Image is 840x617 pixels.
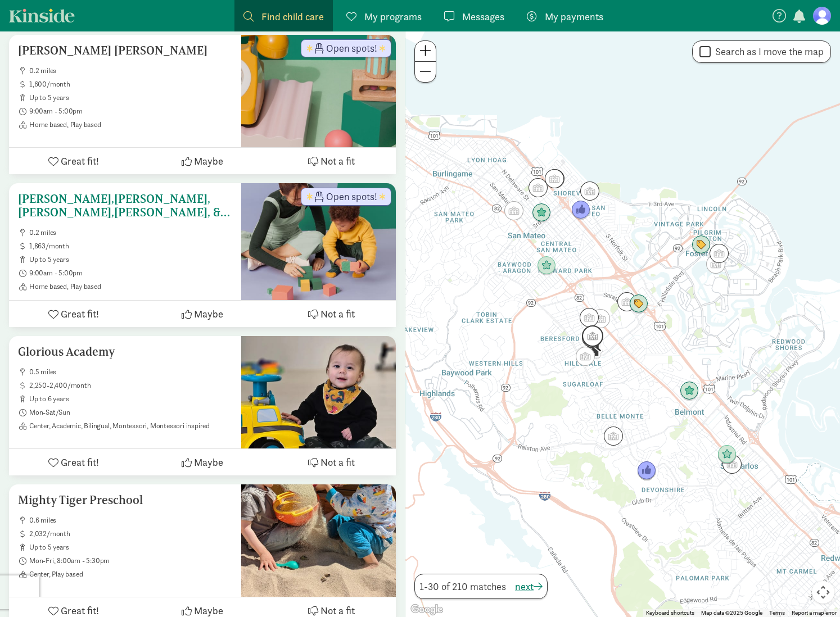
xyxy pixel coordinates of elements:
span: Center, Play based [29,570,232,579]
div: Click to see details [617,292,636,311]
div: Click to see details [710,244,729,263]
span: 2,250-2,400/month [29,381,232,390]
button: Great fit! [9,449,138,475]
button: Not a fit [267,148,396,174]
a: Kinside [9,8,75,22]
span: 2,032/month [29,529,232,538]
button: Great fit! [9,148,138,174]
span: Great fit! [61,153,99,169]
img: Google [408,602,445,617]
span: Home based, Play based [29,282,232,291]
a: Terms (opens in new tab) [769,610,785,616]
label: Search as I move the map [711,45,824,58]
span: 1,863/month [29,242,232,251]
button: Maybe [138,301,267,327]
span: My payments [545,9,603,24]
div: Click to see details [717,445,737,464]
span: Not a fit [320,455,355,470]
span: up to 5 years [29,93,232,102]
span: Maybe [194,455,223,470]
span: up to 5 years [29,543,232,552]
div: Click to see details [580,308,599,327]
div: Click to see details [537,256,556,275]
button: next [515,579,543,594]
span: Find child care [261,9,324,24]
div: Click to see details [706,255,725,274]
span: 1,600/month [29,80,232,89]
div: Click to see details [722,455,742,474]
div: Click to see details [582,325,603,347]
span: Map data ©2025 Google [701,610,762,616]
span: 9:00am - 5:00pm [29,269,232,278]
span: Great fit! [61,306,99,321]
span: Open spots! [326,43,377,53]
div: Click to see details [545,169,564,188]
span: 0.5 miles [29,368,232,376]
span: Mon-Sat/Sun [29,408,232,417]
span: 0.2 miles [29,66,232,75]
span: Center, Academic, Bilingual, Montessori, Montessori inspired [29,421,232,430]
div: Click to see details [571,201,590,220]
div: Click to see details [580,182,599,201]
div: Click to see details [637,461,656,480]
div: Click to see details [545,169,564,188]
div: Click to see details [591,309,610,328]
span: up to 5 years [29,255,232,264]
button: Not a fit [267,301,396,327]
span: Mon-Fri, 8:00am - 5:30pm [29,556,232,565]
div: Click to see details [604,427,623,446]
a: Report a map error [792,610,837,616]
span: Maybe [194,153,223,169]
a: Open this area in Google Maps (opens a new window) [408,602,445,617]
button: Great fit! [9,301,138,327]
h5: [PERSON_NAME],[PERSON_NAME], [PERSON_NAME],[PERSON_NAME], & [PERSON_NAME] [18,192,232,219]
div: Click to see details [576,347,595,366]
span: Not a fit [320,306,355,321]
span: Home based, Play based [29,120,232,129]
span: 1-30 of 210 matches [419,579,506,594]
span: 0.6 miles [29,516,232,525]
span: Maybe [194,306,223,321]
div: Click to see details [680,382,699,401]
button: Not a fit [267,449,396,475]
h5: Mighty Tiger Preschool [18,493,232,507]
h5: [PERSON_NAME] [PERSON_NAME] [18,44,232,57]
button: Map camera controls [812,581,834,604]
div: Click to see details [692,235,711,255]
span: 0.2 miles [29,228,232,237]
button: Maybe [138,449,267,475]
button: Maybe [138,148,267,174]
span: Messages [462,9,504,24]
div: Click to see details [584,341,603,360]
span: up to 6 years [29,394,232,403]
div: Click to see details [529,178,548,197]
div: Click to see details [629,294,648,314]
h5: Glorious Academy [18,345,232,359]
span: Great fit! [61,455,99,470]
span: Not a fit [320,153,355,169]
span: Open spots! [326,192,377,202]
button: Keyboard shortcuts [646,609,694,617]
div: Click to see details [532,203,551,223]
span: My programs [364,9,422,24]
div: Click to see details [504,201,523,220]
span: 9:00am - 5:00pm [29,107,232,116]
